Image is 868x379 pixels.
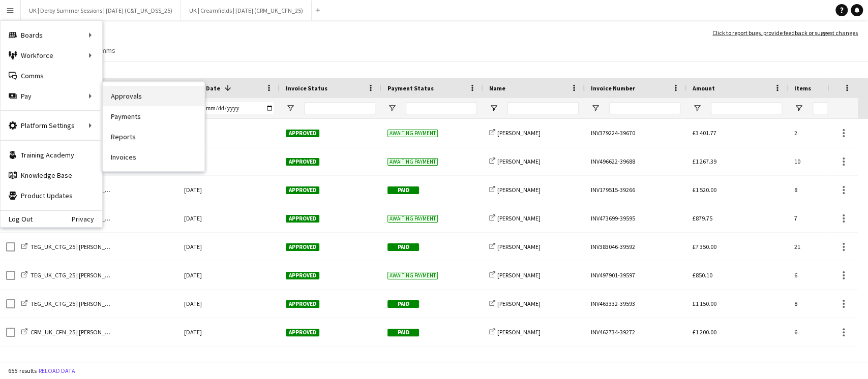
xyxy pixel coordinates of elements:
span: Paid [387,243,419,251]
div: [DATE] [178,261,280,289]
span: CRM_UK_CFN_25 | [PERSON_NAME] [31,328,122,336]
input: Invoice Status Filter Input [304,102,375,114]
span: Approved [286,215,319,223]
div: INV379224-39670 [585,119,686,147]
span: [PERSON_NAME] [497,300,541,307]
div: [DATE] [178,204,280,232]
span: Approved [286,272,319,279]
span: Approved [286,329,319,336]
input: Amount Filter Input [711,102,782,114]
button: Open Filter Menu [794,104,803,113]
a: Training Academy [1,145,102,165]
div: [DATE] [178,346,280,374]
span: [PERSON_NAME] [497,271,541,279]
button: Open Filter Menu [286,104,295,113]
span: TEG_UK_CTG_25 | [PERSON_NAME] [31,300,122,307]
div: [DATE] [178,318,280,346]
span: £1 200.00 [693,328,716,336]
a: Comms [1,66,102,86]
span: Items [794,84,811,92]
span: Paid [387,329,419,336]
button: Open Filter Menu [387,104,397,113]
span: Amount [693,84,715,92]
span: TEG_UK_CTG_25 | [PERSON_NAME] [31,243,122,250]
div: Boards [1,25,102,45]
div: INV462734-39272 [585,318,686,346]
a: TEG_UK_CTG_25 | [PERSON_NAME] [21,271,122,279]
span: Approved [286,158,319,166]
a: CRM_UK_CFN_25 | [PERSON_NAME] [21,328,122,336]
a: TEG_UK_CTG_25 | [PERSON_NAME] [21,243,122,250]
button: Reload data [37,365,77,376]
span: Workforce ID [123,80,160,96]
a: Comms [88,44,119,57]
div: [DATE] [178,176,280,204]
div: INV179515-39266 [585,176,686,204]
a: Click to report bugs, provide feedback or suggest changes [712,28,858,38]
span: Comms [93,46,115,55]
span: Awaiting payment [387,130,438,137]
a: Log Out [1,215,33,223]
a: Privacy [72,215,102,223]
span: [PERSON_NAME] [497,157,541,165]
a: Reports [103,127,204,147]
div: Platform Settings [1,115,102,136]
span: Paid [387,300,419,308]
div: Workforce [1,45,102,66]
span: £850.10 [693,271,712,279]
span: Name [489,84,505,92]
div: [DATE] [178,290,280,318]
span: Awaiting payment [387,158,438,166]
div: INV383046-39592 [585,233,686,261]
span: £7 350.00 [693,243,716,250]
span: £1 520.00 [693,186,716,194]
span: Invoice Number [591,84,635,92]
div: INV496622-39688 [585,147,686,175]
div: INV497901-39597 [585,261,686,289]
span: Awaiting payment [387,272,438,279]
button: UK | Creamfields | [DATE] (CRM_UK_CFN_25) [181,1,312,20]
button: Open Filter Menu [489,104,498,113]
a: Payments [103,106,204,127]
span: [PERSON_NAME] [497,186,541,194]
span: £1 267.39 [693,157,716,165]
span: Approved [286,186,319,194]
button: Open Filter Menu [693,104,702,113]
span: Payment Status [387,84,434,92]
input: Invoice Number Filter Input [609,102,680,114]
span: Approved [286,130,319,137]
span: £1 150.00 [693,300,716,307]
a: Product Updates [1,185,102,206]
a: Approvals [103,86,204,106]
span: Awaiting payment [387,215,438,223]
span: [PERSON_NAME] [497,243,541,250]
button: UK | Derby Summer Sessions | [DATE] (C&T_UK_DSS_25) [21,1,181,20]
div: INV473699-39595 [585,204,686,232]
div: INV463332-39593 [585,290,686,318]
span: [PERSON_NAME] [497,214,541,222]
a: Knowledge Base [1,165,102,185]
span: Approved [286,300,319,308]
div: Pay [1,86,102,106]
div: INV166522-39539 [585,346,686,374]
span: Invoice Status [286,84,327,92]
div: [DATE] [178,147,280,175]
a: Invoices [103,147,204,167]
span: £3 401.77 [693,129,716,137]
span: [PERSON_NAME] [497,129,541,137]
span: Paid [387,186,419,194]
button: Open Filter Menu [591,104,600,113]
div: [DATE] [178,233,280,261]
a: TEG_UK_CTG_25 | [PERSON_NAME] [21,300,122,307]
div: [DATE] [178,119,280,147]
span: TEG_UK_CTG_25 | [PERSON_NAME] [31,271,122,279]
input: Name Filter Input [507,102,579,114]
span: Approved [286,243,319,251]
span: £879.75 [693,214,712,222]
input: Invoice Date Filter Input [202,102,274,114]
span: [PERSON_NAME] [497,328,541,336]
